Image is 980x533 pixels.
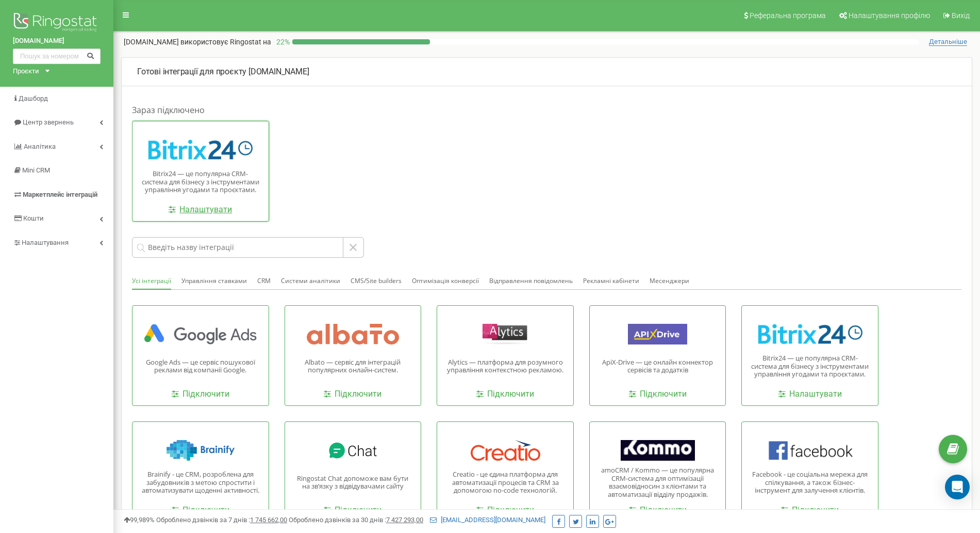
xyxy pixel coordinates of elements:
[30,82,188,99] button: Clip a selection (Select text first)
[132,104,961,116] h1: Зараз підключено
[22,166,50,174] span: Mini CRM
[49,14,68,22] span: xTiles
[172,388,229,400] a: Підключити
[23,118,74,126] span: Центр звернень
[324,388,381,400] a: Підключити
[132,237,343,258] input: Введіть назву інтеграції
[386,516,423,524] u: 7 427 293,00
[13,49,101,64] input: Пошук за номером
[13,10,101,36] img: Ringostat logo
[781,505,839,516] a: Підключити
[849,11,930,20] span: Налаштування профілю
[629,505,687,516] a: Підключити
[30,66,188,82] button: Clip a bookmark
[778,388,842,400] a: Налаштувати
[929,38,967,46] span: Детальніше
[124,516,155,524] span: 99,989%
[324,505,381,516] a: Підключити
[597,466,718,498] p: amoCRM / Kommo — це популярна CRM-система для оптимізації взаємовідносин з клієнтами та автоматиз...
[597,358,718,374] p: ApiX-Drive — це онлайн коннектор сервісів та додатків
[22,239,69,246] span: Налаштування
[26,466,187,477] div: Destination
[13,67,39,76] div: Проєкти
[169,204,232,216] a: Налаштувати
[293,358,413,374] p: Albato — сервіс для інтеграцій популярних онлайн-систем.
[42,479,77,492] span: Inbox Panel
[650,273,689,289] button: Месенджери
[23,214,44,222] span: Кошти
[750,354,870,379] p: Bitrix24 — це популярна CRM-система для бізнесу з інструментами управління угодами та проєктами.
[750,11,826,20] span: Реферальна програма
[271,37,292,47] p: 22 %
[293,475,413,491] p: Ringostat Chat допоможе вам бути на звʼязку з відвідувачами сайту
[140,471,261,495] p: Brainify - це CRM, розроблена для забудовників з метою спростити і автоматизувати щоденні активно...
[156,516,287,524] span: Оброблено дзвінків за 7 днів :
[140,358,261,374] p: Google Ads — це сервіс пошукової реклами від компанії Google.
[30,99,188,115] button: Clip a block
[289,516,423,524] span: Оброблено дзвінків за 30 днів :
[351,273,402,289] button: CMS/Site builders
[19,95,48,102] span: Дашборд
[250,516,287,524] u: 1 745 662,00
[13,36,101,46] a: [DOMAIN_NAME]
[629,388,687,400] a: Підключити
[137,67,246,76] span: Готові інтеграції для проєкту
[476,505,534,516] a: Підключити
[412,273,479,289] button: Оптимізація конверсії
[125,146,180,158] span: Clear all and close
[47,119,94,128] span: Clip a screenshot
[430,516,545,524] a: [EMAIL_ADDRESS][DOMAIN_NAME]
[180,38,271,46] span: використовує Ringostat на
[945,475,970,499] div: Open Intercom Messenger
[445,471,566,495] p: Creatio - це єдина платформа для автоматизації процесів та CRM за допомогою no-code технологій.
[172,505,229,516] a: Підключити
[47,86,138,95] span: Clip a selection (Select text first)
[489,273,573,289] button: Відправлення повідомлень
[124,37,271,47] p: [DOMAIN_NAME]
[750,471,870,495] p: Facebook - це соціальна мережа для спілкування, а також бізнес-інструмент для залучення клієнтів.
[30,115,188,132] button: Clip a screenshot
[445,358,566,374] p: Alytics — платформа для розумного управління контекстною рекламою.
[181,273,247,289] button: Управління ставками
[257,273,271,289] button: CRM
[23,191,97,198] span: Маркетплейс інтеграцій
[47,70,93,78] span: Clip a bookmark
[583,273,639,289] button: Рекламні кабінети
[24,143,56,150] span: Аналiтика
[137,66,956,78] p: [DOMAIN_NAME]
[281,273,340,289] button: Системи аналітики
[476,388,534,400] a: Підключити
[140,170,261,194] p: Bitrix24 — це популярна CRM-система для бізнесу з інструментами управління угодами та проєктами.
[26,45,192,66] input: Untitled
[47,103,80,111] span: Clip a block
[132,273,171,290] button: Усі інтеграції
[952,11,970,20] span: Вихід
